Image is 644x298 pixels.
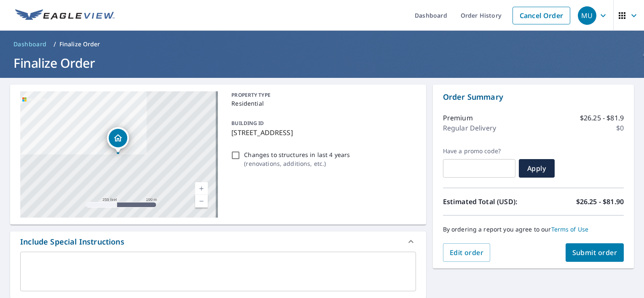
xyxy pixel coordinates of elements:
[450,248,484,257] span: Edit order
[10,37,50,51] a: Dashboard
[13,40,47,48] span: Dashboard
[244,150,350,159] p: Changes to structures in last 4 years
[107,127,129,153] div: Dropped pin, building 1, Residential property, 4112 16th St W Lehigh Acres, FL 33971
[526,164,548,173] span: Apply
[231,91,412,99] p: PROPERTY TYPE
[195,182,208,195] a: Current Level 17, Zoom In
[20,236,124,247] div: Include Special Instructions
[231,120,264,127] p: BUILDING ID
[10,37,634,51] nav: breadcrumb
[443,243,491,262] button: Edit order
[576,197,624,207] p: $26.25 - $81.90
[551,225,589,233] a: Terms of Use
[443,197,534,207] p: Estimated Total (USD):
[231,99,412,108] p: Residential
[443,123,496,133] p: Regular Delivery
[616,123,624,133] p: $0
[54,39,56,49] li: /
[566,243,624,262] button: Submit order
[443,226,624,233] p: By ordering a report you agree to our
[10,54,634,72] h1: Finalize Order
[195,195,208,208] a: Current Level 17, Zoom Out
[231,128,412,138] p: [STREET_ADDRESS]
[443,113,473,123] p: Premium
[519,159,555,178] button: Apply
[572,248,617,257] span: Submit order
[443,91,624,103] p: Order Summary
[513,7,570,24] a: Cancel Order
[578,6,596,25] div: MU
[59,40,100,48] p: Finalize Order
[10,231,426,252] div: Include Special Instructions
[15,9,115,22] img: EV Logo
[580,113,624,123] p: $26.25 - $81.9
[443,147,515,155] label: Have a promo code?
[244,159,350,168] p: ( renovations, additions, etc. )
